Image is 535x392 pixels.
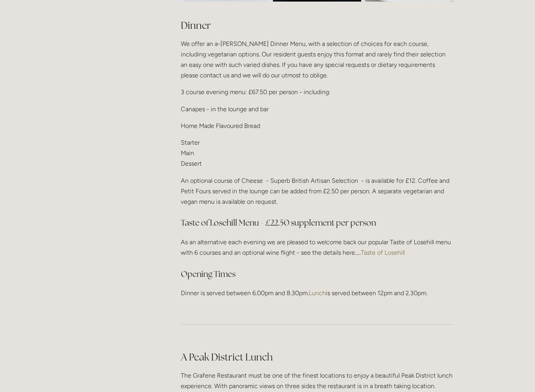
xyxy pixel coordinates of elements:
a: Taste of Losehill [361,249,405,257]
p: The Grafene Restaurant must be one of the finest locations to enjoy a beautiful Peak District lun... [181,371,453,392]
p: We offer an a-[PERSON_NAME] Dinner Menu, with a selection of choices for each course, including v... [181,39,453,81]
p: Home Made Flavoured Bread [181,121,453,131]
p: 3 course evening menu: £67.50 per person - including: [181,87,453,98]
a: Lunch [309,290,326,297]
p: As an alternative each evening we are pleased to welcome back our popular Taste of Losehill menu ... [181,237,453,258]
p: Dinner is served between 6.00pm and 8.30pm. is served between 12pm and 2.30pm. [181,288,453,299]
h2: A Peak District Lunch [181,351,453,364]
p: Canapes - in the lounge and bar [181,104,453,115]
h2: Dinner [181,19,453,33]
h3: Taste of Losehill Menu - £22.50 supplement per person [181,215,453,231]
p: Starter Main Dessert [181,138,453,170]
p: An optional course of Cheese - Superb British Artisan Selection - is available for £12. Coffee an... [181,176,453,208]
h3: Opening Times [181,267,453,282]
